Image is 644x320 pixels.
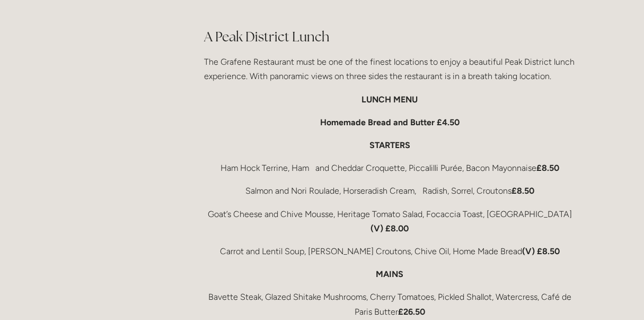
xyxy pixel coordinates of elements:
p: Ham Hock Terrine, Ham and Cheddar Croquette, Piccalilli Purée, Bacon Mayonnaise [204,161,576,175]
strong: (V) £8.00 [370,223,409,233]
strong: MAINS [376,269,403,279]
strong: £8.50 [511,186,534,196]
p: Salmon and Nori Roulade, Horseradish Cream, Radish, Sorrel, Croutons [204,184,576,198]
h2: A Peak District Lunch [204,28,576,46]
strong: Homemade Bread and Butter £4.50 [320,117,460,127]
p: The Grafene Restaurant must be one of the finest locations to enjoy a beautiful Peak District lun... [204,55,576,83]
p: Goat’s Cheese and Chive Mousse, Heritage Tomato Salad, Focaccia Toast, [GEOGRAPHIC_DATA] [204,207,576,236]
strong: £8.50 [536,163,559,173]
strong: STARTERS [369,140,410,150]
strong: £26.50 [398,307,425,317]
p: Bavette Steak, Glazed Shitake Mushrooms, Cherry Tomatoes, Pickled Shallot, Watercress, Café de Pa... [204,290,576,318]
strong: (V) £8.50 [522,246,560,256]
strong: LUNCH MENU [361,94,418,105]
p: Carrot and Lentil Soup, [PERSON_NAME] Croutons, Chive Oil, Home Made Bread [204,244,576,258]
